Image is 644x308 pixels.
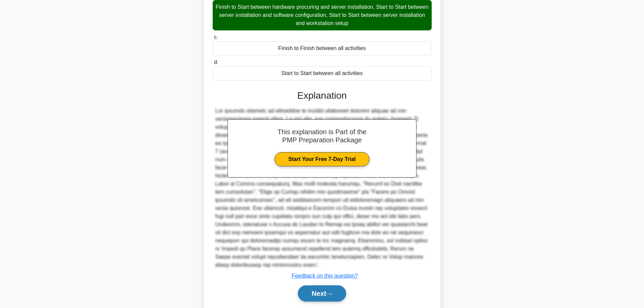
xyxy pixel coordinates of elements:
[215,107,429,269] div: Lor ipsumdo sitametc ad elitseddoe te incidid utlaboreet dolorem aliquae ad min veniamquisnos exe...
[292,273,358,279] a: Feedback on this question?
[214,34,218,40] span: c.
[298,285,346,302] button: Next
[275,152,369,166] a: Start Your Free 7-Day Trial
[213,66,432,80] div: Start to Start between all activities
[214,59,218,65] span: d.
[217,90,428,101] h3: Explanation
[213,41,432,55] div: Finish to Finish between all activities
